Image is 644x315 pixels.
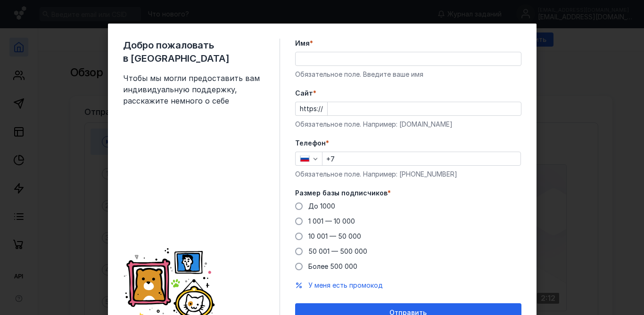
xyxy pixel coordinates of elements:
[295,188,388,198] span: Размер базы подписчиков
[295,138,326,148] span: Телефон
[308,262,357,270] span: Более 500 000
[308,232,361,240] span: 10 001 — 50 000
[295,39,310,48] span: Имя
[308,247,367,255] span: 50 001 — 500 000
[308,281,383,289] span: У меня есть промокод
[123,39,264,65] span: Добро пожаловать в [GEOGRAPHIC_DATA]
[123,73,264,106] span: Чтобы мы могли предоставить вам индивидуальную поддержку, расскажите немного о себе
[308,202,335,210] span: До 1000
[295,70,521,79] div: Обязательное поле. Введите ваше имя
[295,89,313,98] span: Cайт
[308,281,383,290] button: У меня есть промокод
[308,217,355,225] span: 1 001 — 10 000
[295,170,521,179] div: Обязательное поле. Например: [PHONE_NUMBER]
[295,120,521,129] div: Обязательное поле. Например: [DOMAIN_NAME]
